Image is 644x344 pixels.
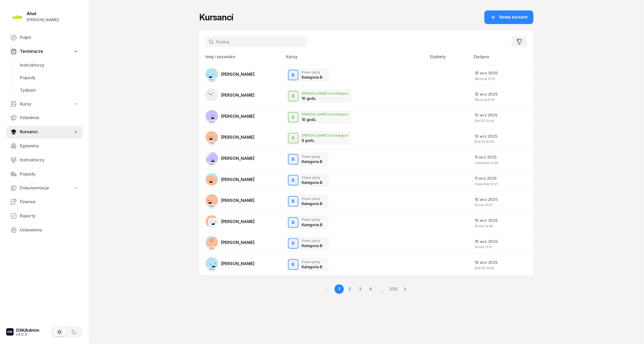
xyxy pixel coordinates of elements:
[475,182,529,186] div: Czwartek 13:27
[290,260,297,269] div: B
[221,72,255,77] span: [PERSON_NAME]
[302,75,322,79] div: Kategoria B
[302,265,322,269] div: Kategoria B
[302,260,322,264] div: Prawo jazdy
[221,261,255,266] span: [PERSON_NAME]
[475,175,529,182] div: 11 wrz 2025
[20,101,31,108] span: Kursy
[302,113,348,116] div: [PERSON_NAME] doszkalające
[221,135,255,140] span: [PERSON_NAME]
[6,112,83,124] a: Szkolenia
[288,238,298,249] button: B
[6,182,83,194] a: Dokumentacja
[475,119,529,123] div: [DATE] 12:46
[6,196,83,208] a: Finanse
[20,185,49,191] span: Dokumentacja
[475,224,529,228] div: Środa 14:48
[206,215,255,228] a: [PERSON_NAME]
[6,45,83,57] a: Terminarze
[6,168,83,180] a: Pojazdy
[484,10,534,24] button: Nowy kursant
[221,114,255,119] span: [PERSON_NAME]
[290,71,297,80] div: B
[475,245,529,249] div: Środa 13:51
[302,71,322,74] div: Prawo jazdy
[290,197,297,206] div: B
[475,70,529,77] div: 15 wrz 2025
[475,98,529,101] div: Wczoraj 9:35
[302,223,322,227] div: Kategoria B
[376,284,388,294] span: ...
[302,201,322,206] div: Kategoria B
[206,89,255,101] a: [PERSON_NAME]
[288,175,298,185] button: B
[27,11,59,16] div: Atut
[221,198,255,203] span: [PERSON_NAME]
[283,53,427,65] th: Kursy
[206,257,255,270] a: PKK[PERSON_NAME]
[288,133,298,143] button: B
[208,267,216,271] div: PKK
[475,217,529,224] div: 10 wrz 2025
[475,140,529,143] div: [DATE] 10:20
[302,218,322,221] div: Prawo jazdy
[475,77,529,80] div: Wczoraj 13:31
[16,84,83,97] a: Tydzień
[475,196,529,203] div: 10 wrz 2025
[20,34,78,41] span: Pulpit
[221,240,255,245] span: [PERSON_NAME]
[475,259,529,266] div: 10 wrz 2025
[389,284,398,294] a: 230
[302,134,348,137] div: [PERSON_NAME] doszkalające
[16,333,39,336] div: v4.0.0
[288,112,298,123] button: B
[16,328,39,333] div: OSKAdmin
[475,203,529,207] div: Środa 14:57
[206,173,255,186] a: [PERSON_NAME]
[288,91,298,101] button: B
[6,98,83,110] a: Kursy
[16,72,83,84] a: Pojazdy
[302,243,322,248] div: Kategoria B
[20,157,78,164] span: Instruktorzy
[206,194,255,207] a: PKK[PERSON_NAME]
[290,92,297,101] div: B
[290,176,297,185] div: B
[475,112,529,119] div: 12 wrz 2025
[6,154,83,166] a: Instruktorzy
[208,162,216,166] div: PKK
[20,62,78,69] span: Instruktorzy
[288,259,298,270] button: B
[221,92,255,98] span: [PERSON_NAME]
[208,205,216,208] div: PKK
[20,87,78,94] span: Tydzień
[221,219,255,224] span: [PERSON_NAME]
[500,14,528,21] span: Nowy kursant
[199,53,283,65] th: Imię i nazwisko
[27,16,59,23] div: [PERSON_NAME]
[302,197,322,200] div: Prawo jazdy
[475,238,529,245] div: 10 wrz 2025
[16,59,83,72] a: Instruktorzy
[199,13,233,22] h1: Kursanci
[290,218,297,227] div: B
[290,155,297,164] div: B
[475,154,529,161] div: 11 wrz 2025
[475,266,529,270] div: [DATE] 13:46
[206,236,255,249] a: PKK[PERSON_NAME]
[206,131,255,143] a: PKK[PERSON_NAME]
[6,210,83,222] a: Raporty
[208,78,216,81] div: PKK
[290,113,297,122] div: B
[206,152,255,165] a: PKK[PERSON_NAME]
[290,239,297,248] div: B
[302,138,329,143] div: 8 godz.
[471,53,534,65] th: Dodano
[345,284,354,294] a: 2
[221,156,255,161] span: [PERSON_NAME]
[475,133,529,140] div: 12 wrz 2025
[288,196,298,207] button: B
[302,96,329,101] div: 10 godz.
[335,284,344,294] a: 1
[302,180,322,185] div: Kategoria B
